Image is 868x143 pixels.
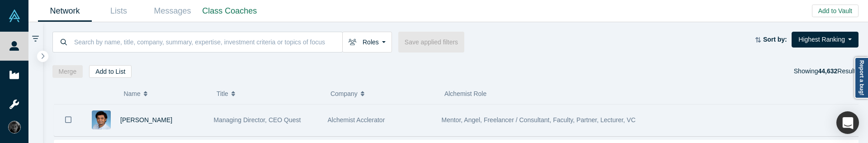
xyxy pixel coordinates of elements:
[763,36,787,43] strong: Sort by:
[92,0,146,22] a: Lists
[330,84,435,103] button: Company
[328,116,385,124] span: Alchemist Acclerator
[92,110,111,129] img: Gnani Palanikumar's Profile Image
[330,84,358,103] span: Company
[812,5,859,17] button: Add to Vault
[54,104,82,136] button: Bookmark
[444,90,486,97] span: Alchemist Role
[818,67,859,75] span: Results
[398,32,464,52] button: Save applied filters
[120,116,172,124] a: [PERSON_NAME]
[217,84,228,103] span: Title
[342,32,392,52] button: Roles
[199,0,260,22] a: Class Coaches
[794,65,859,78] div: Showing
[8,10,21,22] img: Alchemist Vault Logo
[38,0,92,22] a: Network
[123,84,207,103] button: Name
[123,84,140,103] span: Name
[442,116,636,124] span: Mentor, Angel, Freelancer / Consultant, Faculty, Partner, Lecturer, VC
[146,0,199,22] a: Messages
[8,121,21,133] img: Rami C.'s Account
[818,67,837,75] strong: 44,632
[52,65,83,78] button: Merge
[217,84,321,103] button: Title
[214,116,301,124] span: Managing Director, CEO Quest
[73,31,342,52] input: Search by name, title, company, summary, expertise, investment criteria or topics of focus
[792,32,859,48] button: Highest Ranking
[89,65,132,78] button: Add to List
[854,57,868,99] a: Report a bug!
